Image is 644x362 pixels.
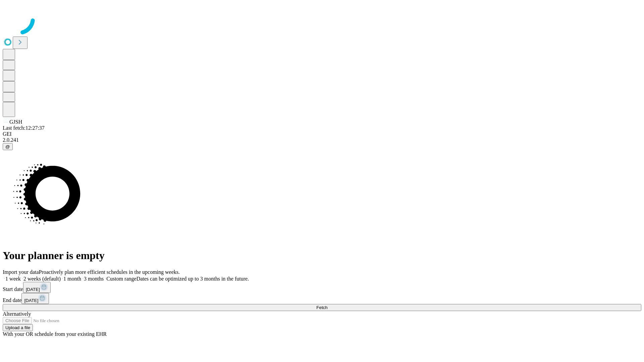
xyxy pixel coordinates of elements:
[5,276,21,282] span: 1 week
[3,137,641,143] div: 2.0.241
[63,276,81,282] span: 1 month
[9,119,22,125] span: GJSH
[316,305,327,310] span: Fetch
[3,293,641,304] div: End date
[3,143,13,150] button: @
[39,269,180,275] span: Proactively plan more efficient schedules in the upcoming weeks.
[137,276,249,282] span: Dates can be optimized up to 3 months in the future.
[3,269,39,275] span: Import your data
[23,276,61,282] span: 2 weeks (default)
[3,125,45,131] span: Last fetch: 12:27:37
[84,276,104,282] span: 3 months
[3,304,641,311] button: Fetch
[21,293,49,304] button: [DATE]
[3,282,641,293] div: Start date
[3,331,107,337] span: With your OR schedule from your existing EHR
[3,324,33,331] button: Upload a file
[3,249,641,262] h1: Your planner is empty
[3,131,641,137] div: GEI
[23,282,51,293] button: [DATE]
[106,276,136,282] span: Custom range
[3,311,31,317] span: Alternatively
[26,287,40,292] span: [DATE]
[5,144,10,149] span: @
[24,298,38,303] span: [DATE]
